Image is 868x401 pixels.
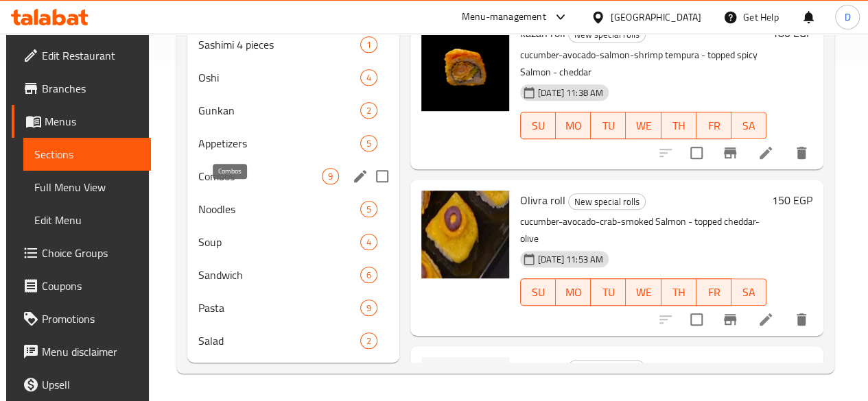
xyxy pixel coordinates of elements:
div: New special rolls [568,193,646,210]
div: Menu-management [462,9,546,25]
span: Craby roll [520,356,565,377]
h6: 150 EGP [772,357,812,376]
div: Gunkan2 [187,94,399,127]
span: New special rolls [569,27,645,42]
div: items [360,332,377,349]
span: 5 [361,203,377,216]
span: Salad [198,332,360,349]
span: Gunkan [198,102,360,119]
span: Menus [45,113,140,130]
button: WE [626,278,661,306]
span: [DATE] 11:38 AM [532,86,609,99]
div: Soup4 [187,226,399,258]
span: D [844,10,850,25]
span: Sections [34,146,140,162]
span: Sashimi 4 pieces [198,36,360,53]
div: Noodles5 [187,193,399,226]
a: Choice Groups [12,236,151,269]
div: items [360,135,377,151]
div: Appetizers5 [187,127,399,160]
span: [DATE] 11:53 AM [532,253,609,266]
span: Appetizers [198,135,360,151]
div: Sashimi 4 pieces1 [187,28,399,61]
span: SA [737,282,761,302]
span: Coupons [42,278,140,294]
button: FR [696,112,731,139]
span: SU [526,116,550,136]
span: Select to update [682,138,711,167]
a: Upsell [12,368,151,401]
div: Soup [198,234,360,250]
p: cucumber-avocado-crab-smoked Salmon - topped cheddar-olive [520,213,766,247]
button: SA [731,278,766,306]
button: Branch-specific-item [714,303,747,336]
h6: 180 EGP [772,23,812,42]
span: FR [702,116,726,136]
span: Oshi [198,69,360,86]
span: WE [631,282,655,302]
a: Edit Restaurant [12,39,151,72]
span: TU [596,282,620,302]
a: Coupons [12,269,151,302]
span: 4 [361,71,377,84]
div: Pasta9 [187,291,399,324]
h6: 150 EGP [772,191,812,210]
div: items [360,69,377,86]
span: TH [667,116,691,136]
a: Menus [12,105,151,138]
button: delete [785,303,818,336]
span: MO [561,116,585,136]
span: SA [737,116,761,136]
a: Menu disclaimer [12,335,151,368]
button: TH [661,112,696,139]
button: MO [556,112,591,139]
span: Upsell [42,376,140,393]
div: items [360,234,377,250]
span: Choice Groups [42,245,140,261]
span: SU [526,282,550,302]
span: Sandwich [198,267,360,283]
span: Select to update [682,305,711,334]
div: Pasta [198,300,360,316]
a: Edit menu item [758,311,774,328]
button: MO [556,278,591,306]
span: 2 [361,104,377,117]
span: Menu disclaimer [42,343,140,360]
a: Edit Menu [23,204,151,236]
img: Olivra roll [421,191,509,278]
div: items [360,201,377,217]
span: New special rolls [569,194,645,210]
div: New special rolls [568,26,646,42]
span: WE [631,116,655,136]
span: MO [561,282,585,302]
button: TU [591,112,626,139]
span: FR [702,282,726,302]
span: Full Menu View [34,179,140,195]
span: Edit Menu [34,212,140,228]
button: SA [731,112,766,139]
button: SU [520,278,556,306]
a: Promotions [12,302,151,335]
div: New special rolls [567,360,645,376]
span: TU [596,116,620,136]
span: 9 [322,170,338,183]
span: 1 [361,38,377,51]
button: edit [350,166,371,186]
span: 4 [361,236,377,249]
img: kazan roll [421,23,509,111]
div: items [322,168,339,184]
a: Sections [23,138,151,171]
span: Noodles [198,201,360,217]
span: New special rolls [568,361,644,376]
button: FR [696,278,731,306]
div: Sandwich6 [187,258,399,291]
div: items [360,267,377,283]
span: Combos [198,168,322,184]
span: TH [667,282,691,302]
